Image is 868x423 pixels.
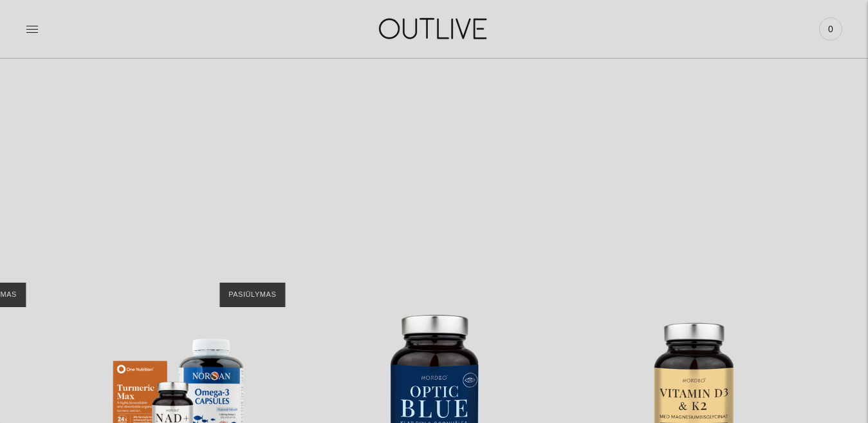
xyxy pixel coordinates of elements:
a: 0 [819,15,842,43]
span: 0 [822,20,840,38]
img: OUTLIVE [354,6,515,51]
